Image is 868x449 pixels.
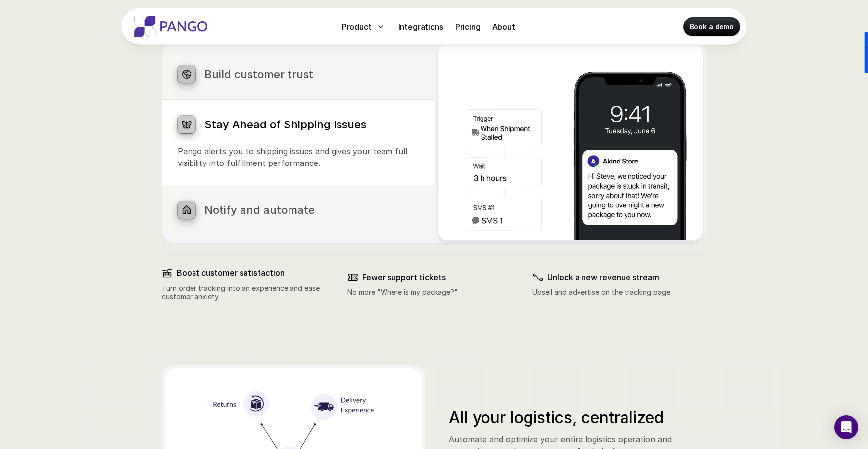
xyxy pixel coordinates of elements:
a: Pricing [451,19,484,35]
p: Product [342,21,372,33]
h3: All your logistics, centralized [449,408,706,427]
a: Book a demo [684,18,740,36]
a: About [488,19,519,35]
p: Pricing [455,21,481,33]
p: Unlock a new revenue stream [547,273,706,282]
p: Upsell and advertise on the tracking page. [532,288,706,297]
p: Streamline notifications and delight customers with branded messages. [178,219,418,243]
p: Pango alerts you to shipping issues and gives your team full visibility into fulfillment performa... [178,145,418,169]
img: Latest uploads [437,44,703,240]
p: About [492,21,515,33]
h3: Build customer trust [204,68,418,81]
p: Turn order tracking into an experience and ease customer anxiety. [162,285,336,301]
h3: Notify and automate [204,204,418,216]
h3: Stay Ahead of Shipping Issues [204,118,418,131]
p: Integrations [398,21,443,33]
p: Fewer support tickets [362,273,521,282]
a: Integrations [394,19,447,35]
p: Provide a branded tracking page so customers never ask, “Where’s my refund?” or “Where’s my return?” [178,83,418,107]
p: No more "Where is my package?" [347,288,521,297]
div: Open Intercom Messenger [834,415,858,439]
p: Book a demo [690,22,734,32]
p: Boost customer satisfaction [177,268,336,278]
